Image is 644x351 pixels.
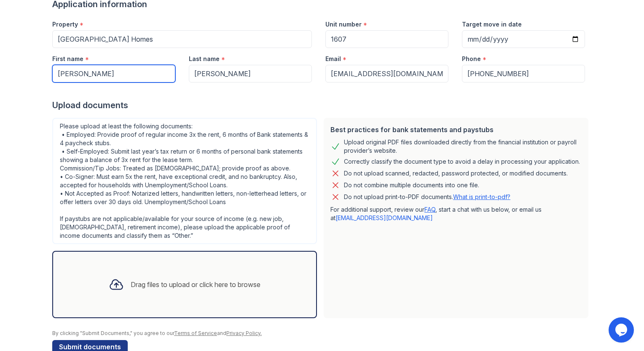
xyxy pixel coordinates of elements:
[52,330,592,337] div: By clicking "Submit Documents," you agree to our and
[52,118,317,244] div: Please upload at least the following documents: • Employed: Provide proof of regular income 3x th...
[325,20,362,29] label: Unit number
[453,193,510,200] a: What is print-to-pdf?
[344,168,568,178] div: Do not upload scanned, redacted, password protected, or modified documents.
[330,125,582,135] div: Best practices for bank statements and paystubs
[424,206,435,213] a: FAQ
[344,138,582,155] div: Upload original PDF files downloaded directly from the financial institution or payroll provider’...
[344,180,479,190] div: Do not combine multiple documents into one file.
[344,157,580,167] div: Correctly classify the document type to avoid a delay in processing your application.
[335,214,433,221] a: [EMAIL_ADDRESS][DOMAIN_NAME]
[52,99,592,111] div: Upload documents
[330,205,582,222] p: For additional support, review our , start a chat with us below, or email us at
[52,20,78,29] label: Property
[609,317,636,343] iframe: chat widget
[462,55,481,63] label: Phone
[189,55,220,63] label: Last name
[131,279,260,290] div: Drag files to upload or click here to browse
[226,330,262,336] a: Privacy Policy.
[462,20,522,29] label: Target move in date
[344,193,510,201] p: Do not upload print-to-PDF documents.
[325,55,341,63] label: Email
[174,330,217,336] a: Terms of Service
[52,55,83,63] label: First name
